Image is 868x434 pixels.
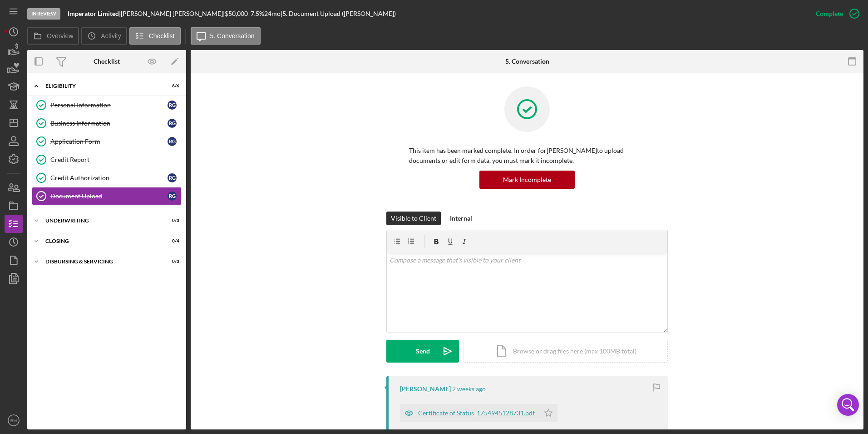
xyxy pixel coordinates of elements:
button: BM [5,411,23,429]
a: Credit Report [32,151,182,169]
div: Personal Information [50,101,168,109]
div: | 5. Document Upload ([PERSON_NAME]) [281,10,396,17]
span: $50,000 [225,10,248,17]
a: Document UploadRG [32,187,182,205]
button: Checklist [129,27,181,45]
label: Overview [47,32,73,40]
div: Mark Incomplete [503,171,551,189]
div: 0 / 3 [163,218,179,223]
div: [PERSON_NAME] [PERSON_NAME] | [121,10,225,17]
b: Imperator Limited [68,10,119,17]
label: Activity [101,32,121,40]
a: Business InformationRG [32,114,182,132]
div: Checklist [94,58,120,65]
button: Activity [81,27,127,45]
button: Internal [445,212,477,225]
div: 24 mo [264,10,281,17]
div: Closing [45,238,157,244]
div: 6 / 6 [163,83,179,89]
div: Underwriting [45,218,157,223]
div: Credit Report [50,156,181,163]
div: | [68,10,121,17]
div: Visible to Client [391,212,436,225]
div: R G [168,137,177,146]
button: Visible to Client [386,212,441,225]
div: Credit Authorization [50,174,168,182]
p: This item has been marked complete. In order for [PERSON_NAME] to upload documents or edit form d... [409,146,645,166]
a: Personal InformationRG [32,96,182,114]
button: Complete [807,5,863,23]
div: R G [168,173,177,182]
div: Internal [450,212,472,225]
button: 5. Conversation [191,27,261,45]
div: R G [168,101,177,110]
div: [PERSON_NAME] [400,385,451,393]
text: BM [10,418,17,423]
div: Certificate of Status_1754945128731.pdf [418,409,535,417]
label: 5. Conversation [210,32,255,40]
a: Credit AuthorizationRG [32,169,182,187]
a: Application FormRG [32,132,182,151]
div: 0 / 4 [163,238,179,244]
button: Mark Incomplete [479,171,575,189]
div: Document Upload [50,192,168,200]
button: Overview [27,27,79,45]
div: 0 / 3 [163,259,179,264]
div: Eligibility [45,83,157,89]
div: 7.5 % [251,10,264,17]
div: Send [416,340,430,363]
time: 2025-09-05 02:58 [452,385,486,393]
div: Open Intercom Messenger [837,394,859,416]
div: Complete [816,5,843,23]
div: Disbursing & Servicing [45,259,157,264]
div: R G [168,119,177,128]
div: In Review [27,8,60,20]
div: Application Form [50,138,168,145]
button: Certificate of Status_1754945128731.pdf [400,404,557,422]
div: 5. Conversation [505,58,549,65]
label: Checklist [149,32,175,40]
button: Send [386,340,459,363]
div: Business Information [50,120,168,127]
div: R G [168,192,177,201]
